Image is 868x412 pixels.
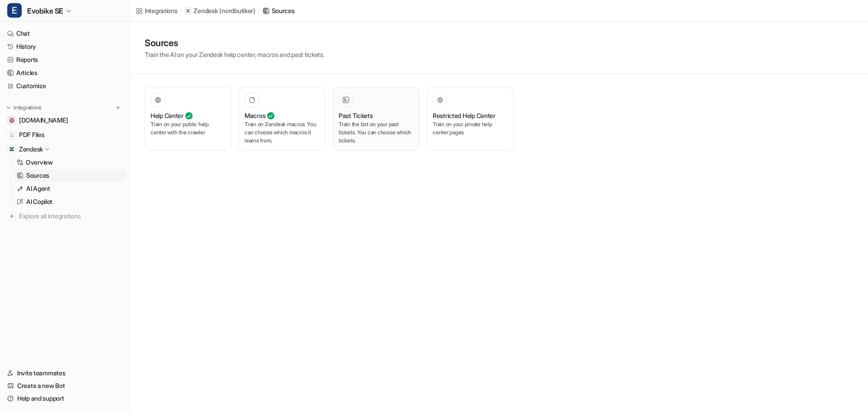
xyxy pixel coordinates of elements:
button: MacrosTrain on Zendesk macros. You can choose which macros it learns from. [239,87,325,151]
a: History [4,40,126,53]
p: Sources [26,171,49,180]
p: Zendesk [193,6,217,15]
div: Sources [272,6,295,15]
h3: Macros [245,111,265,120]
p: AI Agent [26,184,50,193]
span: / [180,7,182,15]
p: AI Copilot [26,197,52,206]
p: Train the AI on your Zendesk help center, macros and past tickets. [145,50,325,59]
a: Create a new Bot [4,379,126,392]
a: Zendesk(nordbutiker) [184,6,255,15]
a: Sources [263,6,295,15]
a: AI Copilot [13,195,126,208]
img: PDF Files [9,132,14,137]
p: Zendesk [19,145,43,154]
h3: Help Center [151,111,184,120]
a: Help and support [4,392,126,405]
a: Invite teammates [4,367,126,379]
p: Integrations [14,104,42,111]
span: E [7,3,22,18]
h1: Sources [145,36,325,50]
a: PDF FilesPDF Files [4,128,126,141]
span: [DOMAIN_NAME] [19,116,68,125]
button: Restricted Help CenterTrain on your private help center pages [427,87,514,151]
img: Zendesk [9,147,14,152]
p: Train on your private help center pages [433,120,508,137]
p: Train on your public help center with the crawler [151,120,226,137]
a: Customize [4,80,126,92]
img: menu_add.svg [115,104,121,111]
span: Evobike SE [27,5,63,17]
span: PDF Files [19,130,44,139]
a: Sources [13,169,126,182]
p: Overview [26,158,53,167]
button: Past TicketsTrain the bot on your past tickets. You can choose which tickets. [333,87,420,151]
span: / [258,7,260,15]
img: www.evobike.se [9,118,14,123]
img: expand menu [5,104,12,111]
button: Help CenterTrain on your public help center with the crawler [145,87,231,151]
a: AI Agent [13,182,126,195]
h3: Restricted Help Center [433,111,495,120]
img: explore all integrations [7,212,16,221]
a: Chat [4,27,126,40]
a: Integrations [136,6,178,15]
button: Integrations [4,103,44,112]
div: Integrations [145,6,178,15]
h3: Past Tickets [339,111,373,120]
p: ( nordbutiker ) [219,6,255,15]
a: Reports [4,53,126,66]
a: www.evobike.se[DOMAIN_NAME] [4,114,126,127]
span: Explore all integrations [19,209,123,223]
a: Articles [4,66,126,79]
p: Train on Zendesk macros. You can choose which macros it learns from. [245,120,320,145]
a: Explore all integrations [4,210,126,223]
a: Overview [13,156,126,169]
p: Train the bot on your past tickets. You can choose which tickets. [339,120,414,145]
